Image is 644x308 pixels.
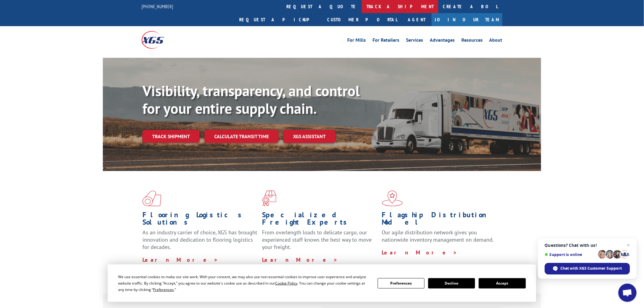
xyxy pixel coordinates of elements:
[561,266,622,271] span: Chat with XGS Customer Support
[153,287,174,292] span: Preferences
[108,264,536,302] div: Cookie Consent Prompt
[142,229,257,250] span: As an industry carrier of choice, XGS has brought innovation and dedication to flooring logistics...
[275,281,297,286] span: Cookie Policy
[323,13,402,26] a: Customer Portal
[283,130,335,143] a: XGS ASSISTANT
[402,13,432,26] a: Agent
[142,130,200,143] a: Track shipment
[205,130,278,143] a: Calculate transit time
[262,211,377,229] h1: Specialized Freight Experts
[373,38,399,44] a: For Retailers
[406,38,423,44] a: Services
[618,284,637,302] div: Open chat
[545,263,630,275] div: Chat with XGS Customer Support
[378,278,425,289] button: Preferences
[382,249,458,256] a: Learn More >
[262,191,276,206] img: xgs-icon-focused-on-flooring-red
[625,242,632,249] span: Close chat
[382,211,497,229] h1: Flagship Distribution Model
[262,256,338,263] a: Learn More >
[235,13,323,26] a: Request a pickup
[545,243,630,248] span: Questions? Chat with us!
[428,278,475,289] button: Decline
[118,274,370,293] div: We use essential cookies to make our site work. With your consent, we may also use non-essential ...
[489,38,502,44] a: About
[430,38,455,44] a: Advantages
[262,229,377,256] p: From overlength loads to delicate cargo, our experienced staff knows the best way to move your fr...
[432,13,502,26] a: Join Our Team
[142,256,218,263] a: Learn More >
[142,81,360,118] b: Visibility, transparency, and control for your entire supply chain.
[347,38,366,44] a: For Mills
[142,211,257,229] h1: Flooring Logistics Solutions
[461,38,483,44] a: Resources
[382,191,403,206] img: xgs-icon-flagship-distribution-model-red
[142,3,173,9] a: [PHONE_NUMBER]
[545,252,596,257] span: Support is online
[142,191,161,206] img: xgs-icon-total-supply-chain-intelligence-red
[479,278,526,289] button: Accept
[382,229,494,243] span: Our agile distribution network gives you nationwide inventory management on demand.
